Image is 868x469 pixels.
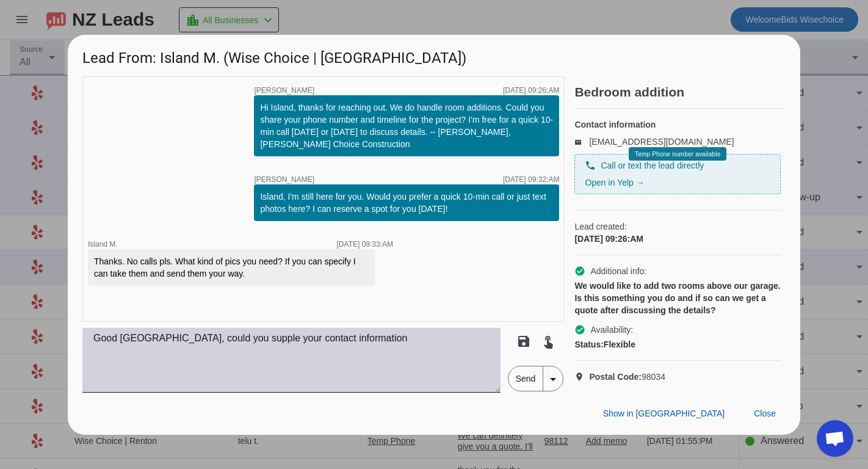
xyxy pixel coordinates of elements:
[574,139,589,145] mat-icon: email
[603,409,725,418] span: Show in [GEOGRAPHIC_DATA]
[601,159,704,172] span: Call or text the lead directly
[574,340,603,349] strong: Status:
[574,118,781,131] h4: Contact information
[260,101,553,150] div: Hi Island, thanks for reaching out. We do handle room additions. Could you share your phone numbe...
[88,240,118,249] span: Island M.
[574,266,585,277] mat-icon: check_circle
[585,178,644,187] a: Open in Yelp →
[516,334,531,349] mat-icon: save
[337,241,393,248] div: [DATE] 09:33:AM
[508,366,543,391] span: Send
[574,324,585,335] mat-icon: check_circle
[744,403,786,425] button: Close
[574,86,786,98] h2: Bedroom addition
[68,35,800,76] h1: Lead From: Island M. (Wise Choice | [GEOGRAPHIC_DATA])
[635,151,720,158] span: Temp Phone number available
[260,191,553,215] div: Island, I'm still here for you. Would you prefer a quick 10-min call or just text photos here? I ...
[585,160,596,171] mat-icon: phone
[574,372,589,382] mat-icon: location_on
[94,255,369,280] div: Thanks. No calls pls. What kind of pics you need? If you can specify I can take them and send the...
[503,87,559,94] div: [DATE] 09:26:AM
[590,265,646,277] span: Additional info:
[593,403,734,425] button: Show in [GEOGRAPHIC_DATA]
[574,280,781,316] div: We would like to add two rooms above our garage. Is this something you do and if so can we get a ...
[574,338,781,351] div: Flexible
[254,87,314,94] span: [PERSON_NAME]
[817,420,853,457] div: Open chat
[541,334,555,349] mat-icon: touch_app
[589,372,642,382] strong: Postal Code:
[254,176,314,183] span: [PERSON_NAME]
[589,137,734,147] a: [EMAIL_ADDRESS][DOMAIN_NAME]
[503,176,559,183] div: [DATE] 09:32:AM
[590,324,633,336] span: Availability:
[589,371,665,383] span: 98034
[754,409,776,418] span: Close
[546,372,560,387] mat-icon: arrow_drop_down
[574,233,781,245] div: [DATE] 09:26:AM
[574,220,781,233] span: Lead created:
